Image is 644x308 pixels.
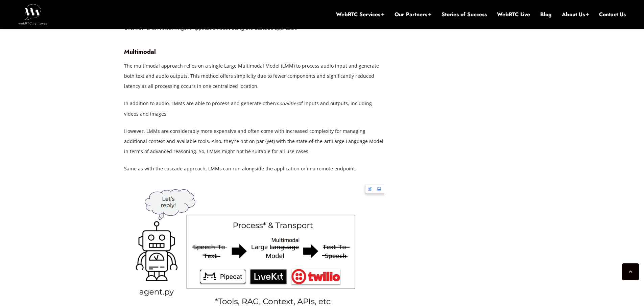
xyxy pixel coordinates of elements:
[497,11,530,18] a: WebRTC Live
[275,100,299,106] em: modalities
[124,61,384,91] p: The multimodal approach relies on a single Large Multimodal Model (LMM) to process audio input an...
[18,4,47,24] img: WebRTC.ventures
[124,98,384,119] p: In addition to audio, LMMs are able to process and generate other of inputs and outputs, includin...
[562,11,589,18] a: About Us
[124,48,384,55] h4: Multimodal
[124,164,384,174] p: Same as with the cascade approach, LMMs can run alongside the application or in a remote endpoint.
[336,11,384,18] a: WebRTC Services
[124,126,384,157] p: However, LMMs are considerably more expensive and often come with increased complexity for managi...
[599,11,626,18] a: Contact Us
[442,11,487,18] a: Stories of Success
[395,11,431,18] a: Our Partners
[540,11,552,18] a: Blog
